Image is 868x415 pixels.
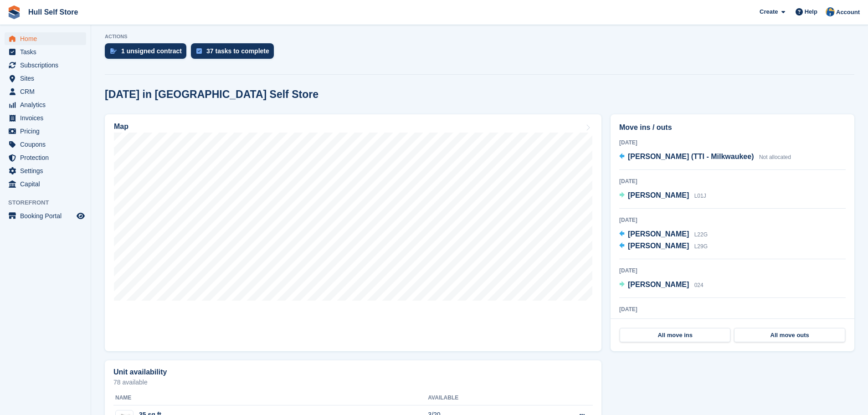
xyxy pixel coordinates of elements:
[619,190,706,202] a: [PERSON_NAME] L01J
[5,32,86,45] a: menu
[5,46,86,58] a: menu
[105,88,318,101] h2: [DATE] in [GEOGRAPHIC_DATA] Self Store
[694,243,708,250] span: L29G
[619,138,846,147] div: [DATE]
[619,177,846,185] div: [DATE]
[805,7,817,16] span: Help
[7,5,21,19] img: stora-icon-8386f47178a22dfd0bd8f6a31ec36ba5ce8667c1dd55bd0f319d3a0aa187defe.svg
[206,47,269,55] div: 37 tasks to complete
[619,279,704,291] a: [PERSON_NAME] 024
[20,32,75,45] span: Home
[20,178,75,190] span: Capital
[114,123,128,131] h2: Map
[20,59,75,72] span: Subscriptions
[105,34,854,40] p: ACTIONS
[619,216,846,224] div: [DATE]
[628,230,689,238] span: [PERSON_NAME]
[836,8,860,17] span: Account
[694,193,706,199] span: L01J
[826,7,835,16] img: Hull Self Store
[113,391,428,405] th: Name
[760,7,778,16] span: Create
[5,125,86,138] a: menu
[75,210,86,221] a: Preview store
[20,210,75,222] span: Booking Portal
[105,43,191,63] a: 1 unsigned contract
[20,98,75,111] span: Analytics
[5,210,86,222] a: menu
[628,242,689,250] span: [PERSON_NAME]
[5,178,86,190] a: menu
[5,138,86,151] a: menu
[5,164,86,177] a: menu
[196,48,202,54] img: task-75834270c22a3079a89374b754ae025e5fb1db73e45f91037f5363f120a921f8.svg
[105,114,601,351] a: Map
[25,5,82,20] a: Hull Self Store
[619,241,708,252] a: [PERSON_NAME] L29G
[20,46,75,58] span: Tasks
[628,191,689,199] span: [PERSON_NAME]
[620,328,730,343] a: All move ins
[628,281,689,288] span: [PERSON_NAME]
[113,368,167,376] h2: Unit availability
[619,229,708,241] a: [PERSON_NAME] L22G
[20,72,75,85] span: Sites
[619,266,846,275] div: [DATE]
[20,138,75,151] span: Coupons
[694,231,708,238] span: L22G
[5,112,86,124] a: menu
[628,153,754,160] span: [PERSON_NAME] (TTI - Milkwaukee)
[619,122,846,133] h2: Move ins / outs
[619,305,846,313] div: [DATE]
[5,98,86,111] a: menu
[734,328,845,343] a: All move outs
[20,151,75,164] span: Protection
[113,379,593,385] p: 78 available
[5,72,86,85] a: menu
[20,112,75,124] span: Invoices
[20,164,75,177] span: Settings
[619,151,791,163] a: [PERSON_NAME] (TTI - Milkwaukee) Not allocated
[759,154,791,160] span: Not allocated
[110,48,117,54] img: contract_signature_icon-13c848040528278c33f63329250d36e43548de30e8caae1d1a13099fd9432cc5.svg
[121,47,182,55] div: 1 unsigned contract
[5,151,86,164] a: menu
[5,85,86,98] a: menu
[5,59,86,72] a: menu
[428,391,529,405] th: Available
[20,125,75,138] span: Pricing
[191,43,278,63] a: 37 tasks to complete
[694,282,704,288] span: 024
[20,85,75,98] span: CRM
[8,198,91,207] span: Storefront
